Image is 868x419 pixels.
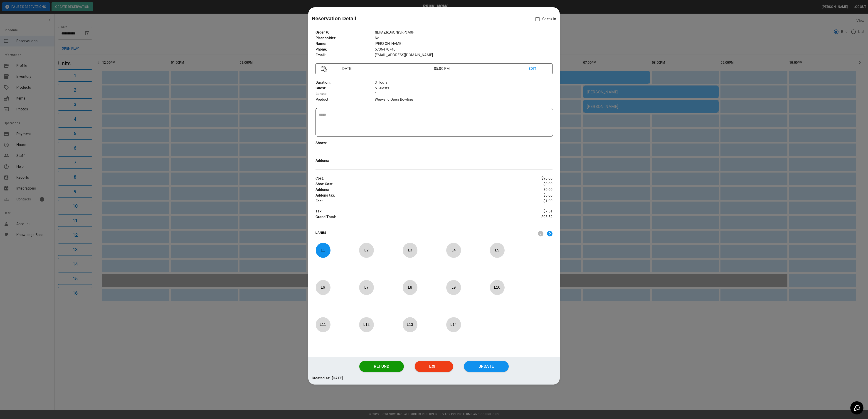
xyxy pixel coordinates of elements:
p: Addons : [316,187,513,193]
p: Guest : [316,85,375,91]
p: Phone : [316,47,375,52]
p: [DATE] [332,375,343,381]
p: Check In [533,15,556,24]
p: Order # : [316,30,375,35]
p: $0.00 [513,187,552,193]
p: L 4 [446,245,461,256]
p: Name : [316,41,375,47]
p: L 6 [316,282,330,293]
p: $7.51 [513,209,552,214]
p: No [375,35,553,41]
p: $98.52 [513,214,552,221]
button: Refund [359,361,404,372]
button: Update [464,361,509,372]
p: 3 Hours [375,80,553,85]
p: Duration : [316,80,375,85]
p: L 5 [490,245,505,256]
p: L 11 [316,319,330,330]
p: Placeholder : [316,35,375,41]
p: 5 Guests [375,85,553,91]
button: Exit [415,361,453,372]
p: [PERSON_NAME] [375,41,553,47]
p: $0.00 [513,193,552,198]
p: $90.00 [513,176,552,181]
p: Email : [316,52,375,58]
p: 1 [375,91,553,97]
p: EDIT [528,66,547,72]
p: Shoe Cost : [316,181,513,187]
p: Grand Total : [316,214,513,221]
p: L 9 [446,282,461,293]
p: L 12 [359,319,374,330]
p: L 14 [446,319,461,330]
img: right.svg [547,231,552,236]
p: Shoes : [316,140,375,146]
img: Vector [321,66,327,72]
p: Weekend Open Bowling [375,97,553,102]
p: Cost : [316,176,513,181]
p: L 7 [359,282,374,293]
p: $0.00 [513,181,552,187]
p: Reservation Detail [312,15,356,22]
img: nav_left.svg [538,231,543,236]
p: 5736470746 [375,47,553,52]
p: [DATE] [340,66,434,71]
p: Product : [316,97,375,102]
p: Created at: [312,375,330,381]
p: [EMAIL_ADDRESS][DOMAIN_NAME] [375,52,553,58]
p: Addons : [316,158,375,164]
p: flBkAZIkDsONr3RPcA0F [375,30,553,35]
p: L 3 [402,245,417,256]
p: Addons tax : [316,193,513,198]
p: L 1 [316,245,330,256]
p: $1.00 [513,198,552,204]
p: L 2 [359,245,374,256]
p: Lanes : [316,91,375,97]
p: Fee : [316,198,513,204]
p: L 10 [490,282,505,293]
p: L 8 [402,282,417,293]
p: L 13 [402,319,417,330]
p: LANES [316,230,535,237]
p: 05:00 PM [434,66,528,71]
p: Tax : [316,209,513,214]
